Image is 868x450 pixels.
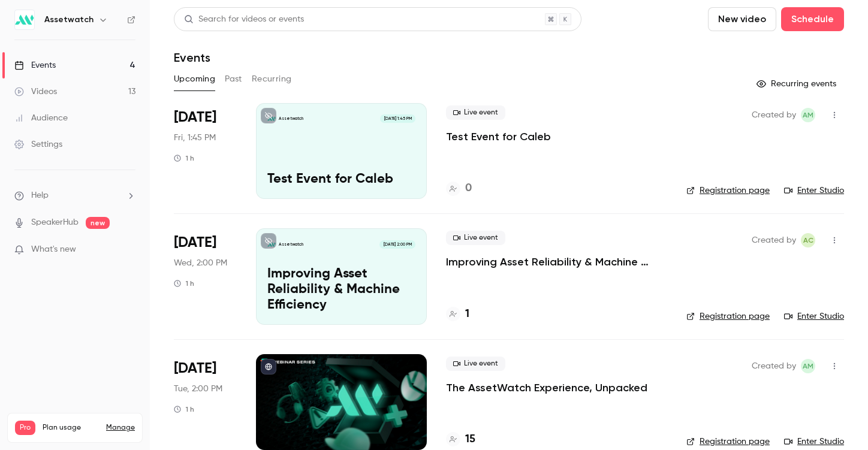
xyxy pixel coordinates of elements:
[708,7,776,31] button: New video
[174,383,222,395] span: Tue, 2:00 PM
[446,306,469,322] a: 1
[14,138,62,150] div: Settings
[784,185,844,197] a: Enter Studio
[267,267,415,313] p: Improving Asset Reliability & Machine Efficiency
[446,180,472,197] a: 0
[225,70,242,89] button: Past
[446,105,505,120] span: Live event
[686,310,770,322] a: Registration page
[784,310,844,322] a: Enter Studio
[267,172,415,188] p: Test Event for Caleb
[15,421,35,435] span: Pro
[252,70,292,89] button: Recurring
[446,255,667,269] a: Improving Asset Reliability & Machine Efficiency
[379,240,415,249] span: [DATE] 2:00 PM
[31,243,76,256] span: What's new
[31,189,49,202] span: Help
[174,233,216,252] span: [DATE]
[174,108,216,127] span: [DATE]
[256,228,427,324] a: Improving Asset Reliability & Machine EfficiencyAssetwatch[DATE] 2:00 PMImproving Asset Reliabili...
[465,431,475,448] h4: 15
[801,233,815,247] span: Adam Creamer
[465,306,469,322] h4: 1
[784,436,844,448] a: Enter Studio
[686,436,770,448] a: Registration page
[174,228,237,324] div: Oct 15 Wed, 2:00 PM (America/New York)
[174,153,194,163] div: 1 h
[43,423,99,433] span: Plan usage
[803,108,813,122] span: AM
[751,74,844,93] button: Recurring events
[106,423,135,433] a: Manage
[781,7,844,31] button: Schedule
[86,217,110,229] span: new
[446,357,505,371] span: Live event
[14,86,57,98] div: Videos
[803,359,813,373] span: AM
[279,241,303,247] p: Assetwatch
[174,404,194,414] div: 1 h
[174,103,237,199] div: Oct 3 Fri, 1:45 PM (America/New York)
[14,189,135,202] li: help-dropdown-opener
[380,114,415,123] span: [DATE] 1:45 PM
[801,108,815,122] span: Auburn Meadows
[174,279,194,288] div: 1 h
[256,103,427,199] a: Test Event for CalebAssetwatch[DATE] 1:45 PMTest Event for Caleb
[279,116,303,122] p: Assetwatch
[803,233,813,247] span: AC
[174,257,227,269] span: Wed, 2:00 PM
[446,380,647,395] a: The AssetWatch Experience, Unpacked
[174,354,237,450] div: Oct 21 Tue, 2:00 PM (America/New York)
[801,359,815,373] span: Auburn Meadows
[44,14,94,26] h6: Assetwatch
[174,70,215,89] button: Upcoming
[752,108,796,122] span: Created by
[31,216,79,229] a: SpeakerHub
[174,132,216,144] span: Fri, 1:45 PM
[446,431,475,448] a: 15
[686,185,770,197] a: Registration page
[465,180,472,197] h4: 0
[752,233,796,247] span: Created by
[752,359,796,373] span: Created by
[446,129,551,144] a: Test Event for Caleb
[184,13,304,26] div: Search for videos or events
[14,59,56,71] div: Events
[121,244,135,255] iframe: Noticeable Trigger
[174,359,216,378] span: [DATE]
[446,231,505,245] span: Live event
[14,112,68,124] div: Audience
[174,50,210,65] h1: Events
[15,10,34,29] img: Assetwatch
